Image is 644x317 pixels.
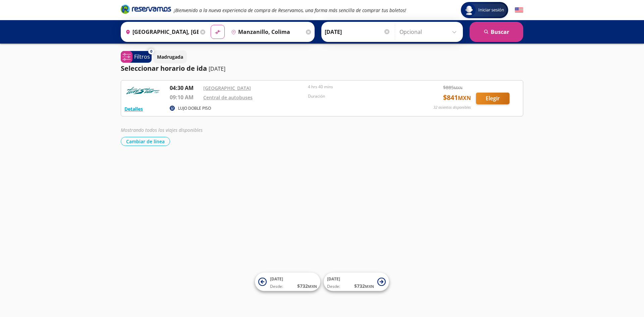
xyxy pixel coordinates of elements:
[124,105,143,112] button: Detalles
[121,51,152,63] button: 0Filtros
[433,105,471,110] p: 32 asientos disponibles
[209,65,225,73] p: [DATE]
[308,84,409,90] p: 4 hrs 40 mins
[365,284,374,289] small: MXN
[476,93,509,104] button: Elegir
[174,7,406,13] em: ¡Bienvenido a la nueva experiencia de compra de Reservamos, una forma más sencilla de comprar tus...
[178,105,211,111] p: LUJO DOBLE PISO
[454,85,463,90] small: MXN
[121,127,203,133] em: Mostrando todos los viajes disponibles
[121,4,171,16] a: Brand Logo
[134,53,150,61] p: Filtros
[203,85,251,91] a: [GEOGRAPHIC_DATA]
[515,6,523,14] button: English
[327,283,340,289] span: Desde:
[308,284,317,289] small: MXN
[458,94,471,102] small: MXN
[124,84,161,97] img: RESERVAMOS
[153,50,187,63] button: Madrugada
[121,4,171,14] i: Brand Logo
[228,23,304,40] input: Buscar Destino
[324,273,389,291] button: [DATE]Desde:$732MXN
[121,137,170,146] button: Cambiar de línea
[354,282,374,289] span: $ 732
[121,63,207,73] p: Seleccionar horario de ida
[443,84,463,91] span: $ 885
[203,94,253,101] a: Central de autobuses
[327,276,340,282] span: [DATE]
[170,93,200,101] p: 09:10 AM
[255,273,320,291] button: [DATE]Desde:$732MXN
[270,283,283,289] span: Desde:
[308,93,409,99] p: Duración
[123,23,199,40] input: Buscar Origen
[399,23,460,40] input: Opcional
[270,276,283,282] span: [DATE]
[297,282,317,289] span: $ 732
[443,93,471,103] span: $ 841
[157,53,183,60] p: Madrugada
[470,22,523,42] button: Buscar
[476,7,507,13] span: Iniciar sesión
[325,23,390,40] input: Elegir Fecha
[150,49,152,54] span: 0
[170,84,200,92] p: 04:30 AM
